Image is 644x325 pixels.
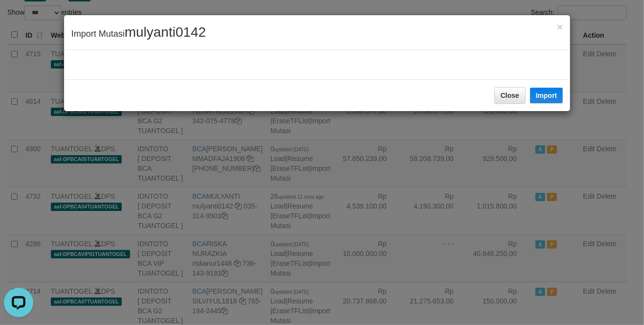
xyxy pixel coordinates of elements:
button: Import [530,88,563,103]
button: Open LiveChat chat widget [4,4,33,33]
span: mulyanti0142 [125,24,206,40]
span: Import Mutasi [71,29,206,39]
button: Close [494,87,526,104]
span: × [557,21,563,32]
button: Close [557,22,563,32]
